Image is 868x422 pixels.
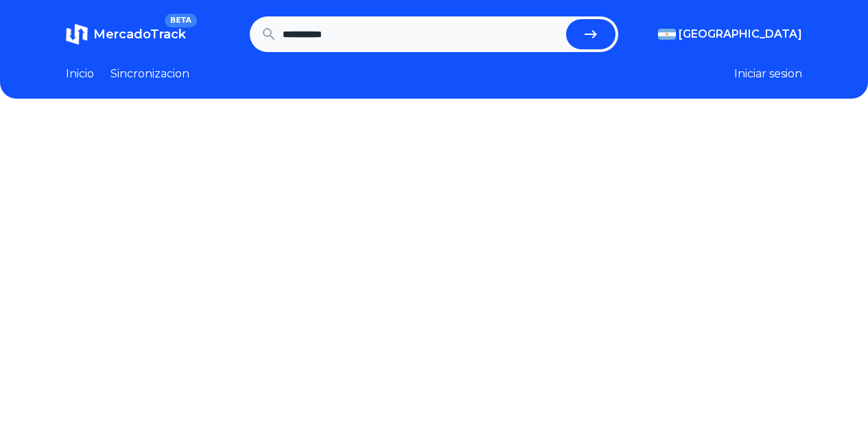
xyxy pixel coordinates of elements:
[165,14,197,27] span: BETA
[66,23,186,45] a: MercadoTrackBETA
[93,27,186,42] span: MercadoTrack
[66,23,88,45] img: MercadoTrack
[679,26,802,42] span: [GEOGRAPHIC_DATA]
[658,26,802,42] button: [GEOGRAPHIC_DATA]
[658,29,676,40] img: Argentina
[110,66,189,82] a: Sincronizacion
[66,66,94,82] a: Inicio
[734,66,802,82] button: Iniciar sesion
